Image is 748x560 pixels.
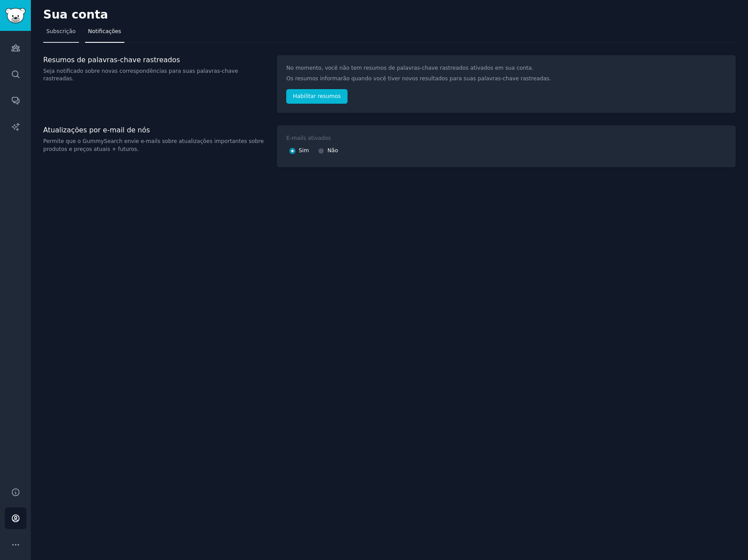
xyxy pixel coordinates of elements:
h3: Atualizações por e-mail de nós [43,125,268,135]
font: Seja notificado sobre novas correspondências para suas palavras-chave rastreadas. [43,68,238,82]
a: Notificações [85,25,124,43]
div: E-mails ativados [286,135,331,143]
p: No momento, você não tem resumos de palavras-chave rastreados ativados em sua conta. [286,64,726,72]
h3: Resumos de palavras-chave rastreados [43,55,268,64]
p: Os resumos informarão quando você tiver novos resultados para suas palavras-chave rastreadas. [286,75,726,83]
span: Não [327,147,338,155]
span: Sim [299,147,309,155]
button: Habilitar resumos [286,89,347,104]
span: Subscrição [46,28,76,36]
img: Logotipo do GummySearch [5,8,26,23]
span: Notificações [88,28,121,36]
h2: Sua conta [43,8,108,22]
a: Subscrição [43,25,79,43]
p: Permite que o GummySearch envie e-mails sobre atualizações importantes sobre produtos e preços at... [43,138,268,153]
